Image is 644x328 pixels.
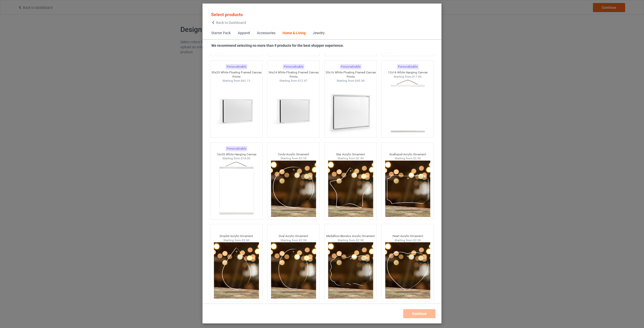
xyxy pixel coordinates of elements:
span: $40.38 [355,79,365,82]
div: Starting from [210,238,263,243]
img: heart-thumbnail.png [385,242,430,299]
div: Starting from [325,79,377,83]
div: Starting from [267,156,320,161]
span: Select products [211,12,243,17]
img: regular.jpg [271,83,316,139]
span: Starter Pack [208,27,234,39]
img: circle-thumbnail.png [271,161,316,217]
div: Oval Acrylic Ornament [267,234,320,238]
div: 12x16 White Hanging Canvas [382,70,434,75]
div: Star Acrylic Ornament [325,152,377,157]
span: $18.00 [241,157,250,160]
div: Starting from [382,156,434,161]
img: medallion-thumbnail.png [328,242,373,299]
img: regular.jpg [214,83,259,139]
div: Scalloped Acrylic Ornament [382,152,434,157]
div: 16x20 White Hanging Canvas [210,152,263,157]
img: drop-thumbnail.png [214,242,259,299]
div: Jewelry [313,31,325,36]
div: Starting from [267,238,320,243]
span: $2.50 [413,239,421,242]
span: Back to Dashboard [216,21,246,25]
img: regular.jpg [214,161,259,217]
span: $62.12 [241,79,250,82]
div: Starting from [210,156,263,161]
div: Personalizable [226,64,247,69]
div: Starting from [382,75,434,79]
span: $17.00 [412,75,422,78]
img: scalloped-thumbnail.png [385,161,430,217]
span: $2.50 [356,239,364,242]
div: Heart Acrylic Ornament [382,234,434,238]
span: $2.50 [356,157,364,160]
div: Apparel [238,31,250,36]
div: Starting from [267,79,320,83]
div: Personalizable [340,64,361,69]
div: Personalizable [226,146,247,151]
div: Personalizable [397,64,419,69]
div: Accessories [257,31,275,36]
img: oval-thumbnail.png [271,242,316,299]
span: $72.47 [298,79,307,82]
span: $2.50 [242,239,250,242]
div: Circle Acrylic Ornament [267,152,320,157]
div: 30x20 White Floating Framed Canvas Prints [210,70,263,79]
strong: We recommend selecting no more than 9 products for the best shopper experience. [211,43,344,48]
span: $2.50 [299,157,307,160]
img: star-thumbnail.png [328,161,373,217]
div: Droplet Acrylic Ornament [210,234,263,238]
div: Home & Living [283,31,306,36]
div: Starting from [325,156,377,161]
img: regular.jpg [328,83,373,139]
span: $2.50 [299,239,307,242]
div: 20x16 White Floating Framed Canvas Prints [325,70,377,79]
div: Medallion/Benelux Acrylic Ornament [325,234,377,238]
div: Starting from [210,79,263,83]
span: $2.50 [413,157,421,160]
img: regular.jpg [385,79,430,135]
div: Starting from [382,238,434,243]
div: Starting from [325,238,377,243]
div: 36x24 White Floating Framed Canvas Prints [267,70,320,79]
div: Personalizable [283,64,304,69]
